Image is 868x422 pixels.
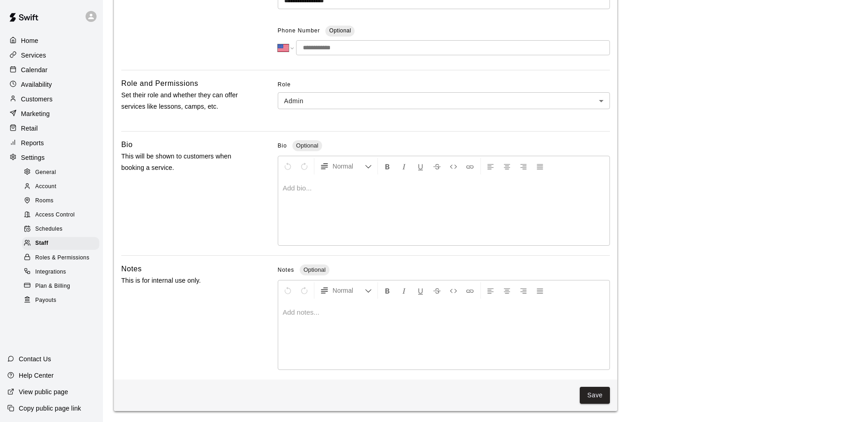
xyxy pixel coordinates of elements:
span: Schedules [35,225,63,234]
p: View public page [19,387,68,396]
button: Justify Align [532,158,548,174]
p: Copy public page link [19,404,81,413]
span: Account [35,182,56,191]
div: Integrations [22,266,99,279]
a: Home [7,34,96,47]
a: Plan & Billing [22,279,103,293]
p: Retail [21,124,38,133]
a: Calendar [7,63,96,77]
button: Center Align [499,282,515,299]
div: Access Control [22,209,99,222]
span: Notes [278,267,294,273]
p: Reports [21,138,44,148]
p: Settings [21,153,45,162]
div: Schedules [22,223,99,236]
button: Format Underline [413,282,428,299]
button: Redo [297,282,312,299]
p: Set their role and whether they can offer services like lessons, camps, etc. [121,90,248,112]
span: Roles & Permissions [35,253,89,263]
p: Home [21,36,38,45]
a: Access Control [22,208,103,222]
span: General [35,168,56,177]
span: Rooms [35,196,54,206]
button: Format Underline [413,158,428,174]
button: Insert Code [446,282,461,299]
a: Reports [7,136,96,150]
span: Normal [333,286,365,295]
span: Bio [278,142,287,149]
span: Optional [329,27,351,34]
a: Customers [7,92,96,106]
span: Optional [300,266,329,273]
button: Format Strikethrough [429,282,445,299]
a: Settings [7,151,96,164]
button: Justify Align [532,282,548,299]
div: Roles & Permissions [22,252,99,264]
button: Left Align [483,158,498,174]
button: Undo [280,158,296,174]
h6: Notes [121,263,142,275]
a: Availability [7,78,96,91]
span: Access Control [35,211,75,220]
p: Help Center [19,371,54,380]
span: Payouts [35,296,56,305]
button: Formatting Options [316,158,376,174]
a: Retail [7,121,96,135]
p: Availability [21,80,52,89]
div: Payouts [22,294,99,307]
a: Schedules [22,222,103,237]
span: Integrations [35,268,66,277]
a: General [22,165,103,179]
a: Staff [22,237,103,251]
span: Phone Number [278,24,320,38]
p: Customers [21,95,53,104]
a: Roles & Permissions [22,251,103,265]
span: Normal [333,162,365,171]
span: Staff [35,239,49,248]
span: Role [278,78,610,92]
p: Services [21,51,46,60]
a: Payouts [22,293,103,307]
button: Format Italics [396,158,412,174]
div: Staff [22,237,99,250]
a: Rooms [22,194,103,208]
button: Undo [280,282,296,299]
button: Save [580,387,610,404]
div: Rooms [22,195,99,207]
button: Insert Link [462,282,478,299]
span: Plan & Billing [35,282,70,291]
div: Admin [278,92,610,109]
button: Right Align [516,158,531,174]
p: This is for internal use only. [121,275,248,286]
a: Services [7,48,96,62]
button: Format Bold [380,282,395,299]
div: Account [22,180,99,193]
button: Format Strikethrough [429,158,445,174]
button: Left Align [483,282,498,299]
button: Redo [297,158,312,174]
button: Format Bold [380,158,395,174]
button: Insert Link [462,158,478,174]
p: Marketing [21,109,50,118]
button: Formatting Options [316,282,376,299]
button: Format Italics [396,282,412,299]
h6: Bio [121,139,133,151]
button: Center Align [499,158,515,174]
p: Contact Us [19,354,51,364]
h6: Role and Permissions [121,78,198,90]
div: Plan & Billing [22,280,99,293]
button: Insert Code [446,158,461,174]
span: Optional [292,142,322,149]
a: Account [22,179,103,194]
a: Marketing [7,107,96,121]
p: This will be shown to customers when booking a service. [121,151,248,174]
